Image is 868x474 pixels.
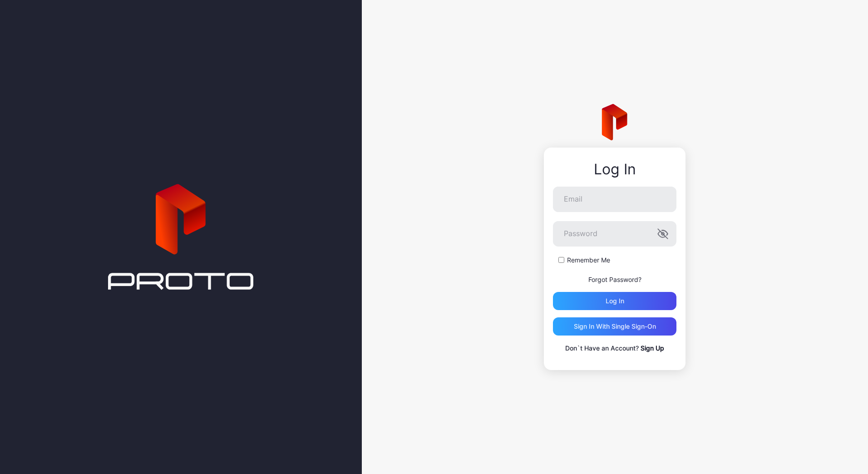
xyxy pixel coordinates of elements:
[588,276,641,283] a: Forgot Password?
[657,228,668,239] button: Password
[553,161,676,178] div: Log In
[553,221,676,247] input: Password
[553,292,676,310] button: Log in
[606,297,624,305] div: Log in
[553,187,676,212] input: Email
[553,343,676,354] p: Don`t Have an Account?
[641,344,664,352] a: Sign Up
[574,323,656,330] div: Sign in With Single Sign-On
[567,256,610,265] label: Remember Me
[553,317,676,336] button: Sign in With Single Sign-On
